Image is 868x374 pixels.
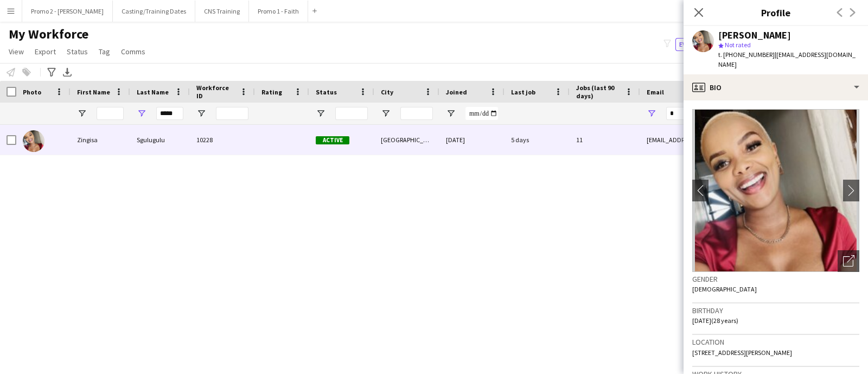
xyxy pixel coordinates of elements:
div: 11 [570,125,640,155]
input: Status Filter Input [335,107,368,120]
button: Everyone10,940 [675,38,733,51]
button: Open Filter Menu [381,109,391,118]
button: Casting/Training Dates [113,1,195,22]
h3: Birthday [692,306,859,315]
span: t. [PHONE_NUMBER] [718,50,775,59]
div: Zingisa [71,125,130,155]
div: Sgulugulu [130,125,190,155]
a: Status [62,45,92,59]
a: Comms [117,45,150,59]
input: First Name Filter Input [97,107,124,120]
span: My Workforce [9,26,88,42]
span: Jobs (last 90 days) [576,84,621,100]
span: [DEMOGRAPHIC_DATA] [692,285,757,293]
span: Active [316,136,349,144]
div: Bio [684,74,868,100]
span: Last job [511,88,535,96]
a: Tag [94,45,114,59]
div: [EMAIL_ADDRESS][DOMAIN_NAME] [640,125,857,155]
span: Photo [23,88,41,96]
button: Promo 2 - [PERSON_NAME] [22,1,113,22]
span: Last Name [137,88,169,96]
button: Open Filter Menu [77,109,87,118]
span: | [EMAIL_ADDRESS][DOMAIN_NAME] [718,50,856,68]
div: Open photos pop-in [838,250,859,272]
span: Not rated [725,41,751,49]
span: [DATE] (28 years) [692,316,738,325]
h3: Gender [692,274,859,284]
button: Open Filter Menu [647,109,656,118]
span: Rating [261,88,282,96]
span: Export [35,47,56,56]
div: [PERSON_NAME] [718,30,791,40]
span: [STREET_ADDRESS][PERSON_NAME] [692,348,792,357]
input: Joined Filter Input [465,107,498,120]
input: Workforce ID Filter Input [216,107,248,120]
span: Comms [121,47,145,56]
span: Tag [99,47,110,56]
span: Status [67,47,88,56]
button: Open Filter Menu [316,109,325,118]
h3: Location [692,337,859,347]
span: City [381,88,393,96]
input: City Filter Input [400,107,433,120]
div: [GEOGRAPHIC_DATA] [374,125,439,155]
span: Email [647,88,664,96]
input: Email Filter Input [666,107,851,120]
a: View [4,45,28,59]
img: Crew avatar or photo [692,109,859,272]
a: Export [30,45,60,59]
app-action-btn: Export XLSX [61,66,74,79]
span: First Name [77,88,110,96]
div: 5 days [505,125,570,155]
button: CNS Training [195,1,249,22]
app-action-btn: Advanced filters [45,66,58,79]
div: [DATE] [439,125,505,155]
div: 10228 [190,125,255,155]
h3: Profile [684,5,868,20]
span: Status [316,88,337,96]
span: View [9,47,24,56]
span: Joined [446,88,467,96]
button: Open Filter Menu [137,109,146,118]
img: Zingisa Sgulugulu [23,130,44,152]
button: Open Filter Menu [446,109,456,118]
span: Workforce ID [196,84,235,100]
input: Last Name Filter Input [156,107,183,120]
button: Promo 1 - Faith [249,1,308,22]
button: Open Filter Menu [196,109,206,118]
